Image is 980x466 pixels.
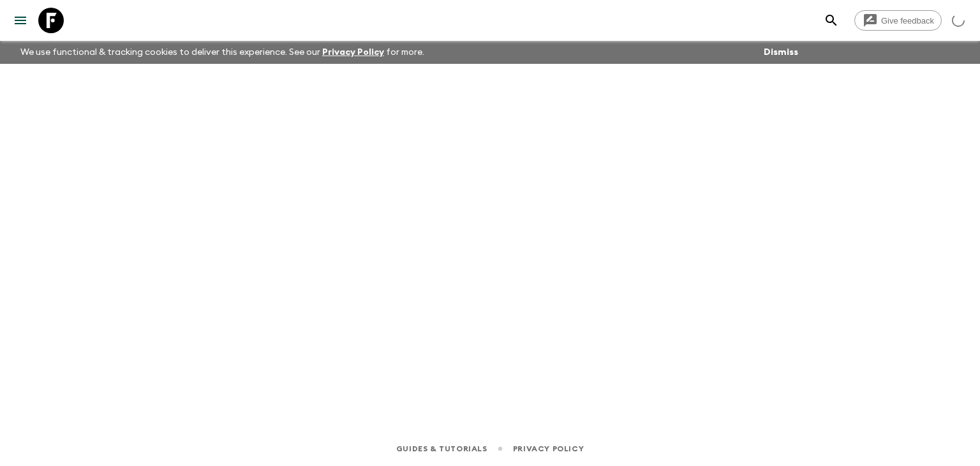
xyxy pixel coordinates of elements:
[761,43,801,61] button: Dismiss
[819,8,844,33] button: search adventures
[15,41,429,64] p: We use functional & tracking cookies to deliver this experience. See our for more.
[513,442,584,456] a: Privacy Policy
[854,10,942,31] a: Give feedback
[396,442,487,456] a: Guides & Tutorials
[874,16,941,26] span: Give feedback
[8,8,33,33] button: menu
[322,48,384,57] a: Privacy Policy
